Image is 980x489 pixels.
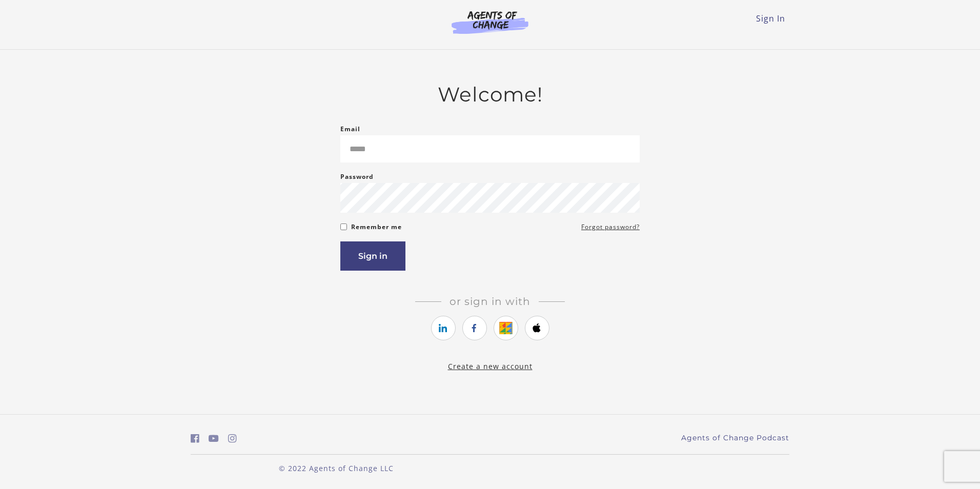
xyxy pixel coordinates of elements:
[209,431,219,446] a: https://www.youtube.com/c/AgentsofChangeTestPrepbyMeaganMitchell (Open in a new window)
[340,241,405,271] button: Sign in
[756,13,785,24] a: Sign In
[209,434,219,443] i: https://www.youtube.com/c/AgentsofChangeTestPrepbyMeaganMitchell (Open in a new window)
[525,316,549,340] a: https://courses.thinkific.com/users/auth/apple?ss%5Breferral%5D=&ss%5Buser_return_to%5D=&ss%5Bvis...
[340,83,640,107] h2: Welcome!
[340,171,374,183] label: Password
[448,361,533,371] a: Create a new account
[340,123,360,135] label: Email
[441,10,539,34] img: Agents of Change Logo
[494,316,518,340] a: https://courses.thinkific.com/users/auth/google?ss%5Breferral%5D=&ss%5Buser_return_to%5D=&ss%5Bvi...
[191,463,482,474] p: © 2022 Agents of Change LLC
[441,295,539,308] span: Or sign in with
[191,434,199,443] i: https://www.facebook.com/groups/aswbtestprep (Open in a new window)
[191,431,199,446] a: https://www.facebook.com/groups/aswbtestprep (Open in a new window)
[462,316,487,340] a: https://courses.thinkific.com/users/auth/facebook?ss%5Breferral%5D=&ss%5Buser_return_to%5D=&ss%5B...
[228,434,237,443] i: https://www.instagram.com/agentsofchangeprep/ (Open in a new window)
[351,221,402,233] label: Remember me
[431,316,456,340] a: https://courses.thinkific.com/users/auth/linkedin?ss%5Breferral%5D=&ss%5Buser_return_to%5D=&ss%5B...
[681,433,789,443] a: Agents of Change Podcast
[228,431,237,446] a: https://www.instagram.com/agentsofchangeprep/ (Open in a new window)
[581,221,640,233] a: Forgot password?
